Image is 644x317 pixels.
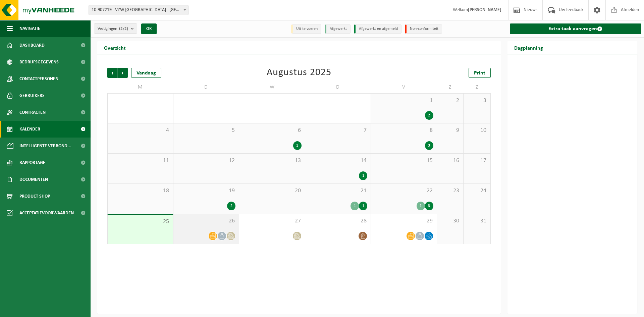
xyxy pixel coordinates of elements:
[89,5,188,15] span: 10-907219 - VZW SINT-LIEVENSPOORT - GENT
[440,127,460,134] span: 9
[293,141,302,150] div: 1
[177,217,236,225] span: 26
[243,127,302,134] span: 6
[309,127,368,134] span: 7
[19,138,71,154] span: Intelligente verbond...
[19,54,59,70] span: Bedrijfsgegevens
[510,23,642,34] a: Extra taak aanvragen
[507,41,550,54] h2: Dagplanning
[467,157,487,164] span: 17
[19,121,40,138] span: Kalender
[440,217,460,225] span: 30
[267,68,331,78] div: Augustus 2025
[374,127,433,134] span: 8
[359,202,367,210] div: 1
[354,24,401,34] li: Afgewerkt en afgemeld
[374,97,433,104] span: 1
[173,81,239,93] td: D
[227,202,235,210] div: 2
[107,81,173,93] td: M
[19,205,74,221] span: Acceptatievoorwaarden
[19,70,58,87] span: Contactpersonen
[437,81,464,93] td: Z
[19,87,45,104] span: Gebruikers
[243,157,302,164] span: 13
[467,187,487,195] span: 24
[177,127,236,134] span: 5
[467,217,487,225] span: 31
[89,5,189,15] span: 10-907219 - VZW SINT-LIEVENSPOORT - GENT
[243,187,302,195] span: 20
[19,154,45,171] span: Rapportage
[468,7,501,12] strong: [PERSON_NAME]
[111,157,170,164] span: 11
[305,81,371,93] td: D
[177,187,236,195] span: 19
[440,97,460,104] span: 2
[98,24,128,34] span: Vestigingen
[440,157,460,164] span: 16
[291,24,321,34] li: Uit te voeren
[425,141,433,150] div: 3
[440,187,460,195] span: 23
[19,171,48,188] span: Documenten
[19,37,45,54] span: Dashboard
[111,218,170,225] span: 25
[467,127,487,134] span: 10
[474,70,485,76] span: Print
[19,20,40,37] span: Navigatie
[309,217,368,225] span: 28
[359,171,367,180] div: 1
[371,81,437,93] td: V
[467,97,487,104] span: 3
[107,68,117,78] span: Vorige
[177,157,236,164] span: 12
[19,104,46,121] span: Contracten
[111,187,170,195] span: 18
[309,157,368,164] span: 14
[243,217,302,225] span: 27
[374,217,433,225] span: 29
[239,81,305,93] td: W
[309,187,368,195] span: 21
[141,23,157,34] button: OK
[118,68,128,78] span: Volgende
[19,188,50,205] span: Product Shop
[425,111,433,120] div: 2
[405,24,442,34] li: Non-conformiteit
[131,68,161,78] div: Vandaag
[417,202,425,210] div: 1
[94,23,137,34] button: Vestigingen(2/2)
[464,81,490,93] td: Z
[374,157,433,164] span: 15
[111,127,170,134] span: 4
[374,187,433,195] span: 22
[351,202,359,210] div: 1
[325,24,351,34] li: Afgewerkt
[469,68,491,78] a: Print
[425,202,433,210] div: 3
[97,41,132,54] h2: Overzicht
[119,27,128,31] count: (2/2)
